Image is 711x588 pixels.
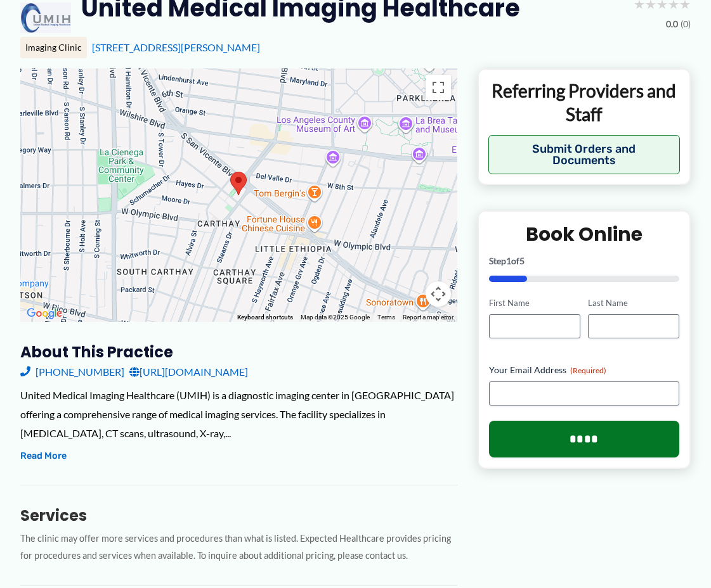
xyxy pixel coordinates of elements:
label: First Name [489,297,580,309]
a: [URL][DOMAIN_NAME] [129,362,248,381]
h2: Book Online [489,222,679,246]
div: Imaging Clinic [20,37,87,58]
button: Toggle fullscreen view [426,75,451,100]
span: Map data ©2025 Google [301,314,370,321]
button: Read More [20,449,67,464]
a: Open this area in Google Maps (opens a new window) [23,305,65,322]
a: Terms (opens in new tab) [377,314,395,321]
p: The clinic may offer more services and procedures than what is listed. Expected Healthcare provid... [20,530,457,565]
h3: Services [20,506,457,525]
p: Referring Providers and Staff [488,79,680,125]
a: [PHONE_NUMBER] [20,362,124,381]
a: [STREET_ADDRESS][PERSON_NAME] [92,41,260,53]
p: Step of [489,257,679,265]
div: United Medical Imaging Healthcare (UMIH) is a diagnostic imaging center in [GEOGRAPHIC_DATA] offe... [20,386,457,442]
label: Your Email Address [489,364,679,376]
span: 0.0 [666,16,678,32]
span: (Required) [570,366,606,375]
button: Map camera controls [426,281,451,307]
span: 5 [519,255,525,266]
label: Last Name [588,297,679,309]
button: Keyboard shortcuts [237,313,293,322]
a: Report a map error [403,314,453,321]
img: Google [23,305,65,322]
span: 1 [506,255,511,266]
button: Submit Orders and Documents [488,135,680,174]
span: (0) [681,16,691,32]
h3: About this practice [20,342,457,362]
